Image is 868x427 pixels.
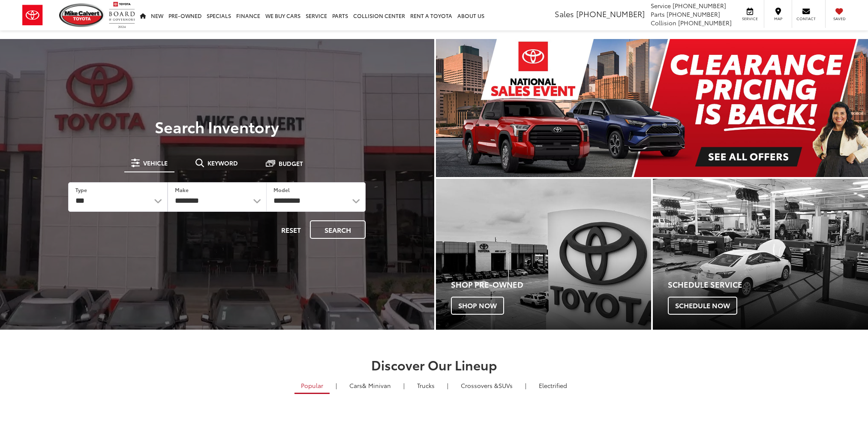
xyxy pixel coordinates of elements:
button: Search [310,220,366,239]
h2: Discover Our Lineup [132,358,736,372]
li: | [523,381,529,390]
span: Map [769,16,787,21]
span: Keyword [207,160,238,166]
h3: Search Inventory [36,118,398,135]
span: [PHONE_NUMBER] [576,8,645,19]
a: Cars [343,378,397,393]
li: | [445,381,451,390]
h4: Shop Pre-Owned [451,280,651,289]
a: Trucks [411,378,441,393]
span: [PHONE_NUMBER] [673,1,726,10]
span: Crossovers & [461,381,499,390]
a: Schedule Service Schedule Now [653,179,868,330]
h4: Schedule Service [668,280,868,289]
a: Electrified [532,378,574,393]
span: Budget [279,160,303,166]
button: Reset [274,220,308,239]
span: [PHONE_NUMBER] [667,10,720,18]
div: Toyota [653,179,868,330]
span: & Minivan [362,381,391,390]
span: Sales [555,8,574,19]
span: Collision [651,18,676,27]
img: Mike Calvert Toyota [59,3,105,27]
span: Parts [651,10,665,18]
label: Make [175,186,189,193]
li: | [401,381,407,390]
span: Saved [830,16,849,21]
label: Type [75,186,87,193]
span: Shop Now [451,297,504,315]
span: Contact [796,16,816,21]
span: Service [651,1,671,10]
div: Toyota [436,179,651,330]
span: Vehicle [143,160,168,166]
li: | [333,381,339,390]
a: Shop Pre-Owned Shop Now [436,179,651,330]
label: Model [273,186,290,193]
span: Schedule Now [668,297,737,315]
a: Popular [294,378,330,394]
a: SUVs [454,378,519,393]
span: [PHONE_NUMBER] [678,18,732,27]
span: Service [740,16,760,21]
